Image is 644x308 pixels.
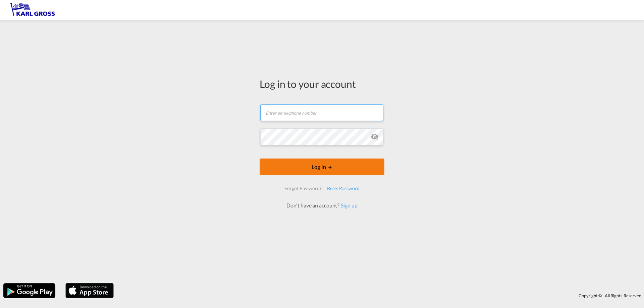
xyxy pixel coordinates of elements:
div: Log in to your account [260,77,384,91]
img: 3269c73066d711f095e541db4db89301.png [10,3,55,18]
div: Copyright © . All Rights Reserved [117,290,644,301]
div: Don't have an account? [279,202,365,209]
div: Forgot Password? [282,182,324,194]
button: LOGIN [260,159,384,175]
img: google.png [3,283,56,299]
div: Reset Password [324,182,362,194]
md-icon: icon-eye-off [371,133,379,141]
input: Enter email/phone number [260,104,383,121]
a: Sign up [339,202,357,208]
img: apple.png [65,283,114,299]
